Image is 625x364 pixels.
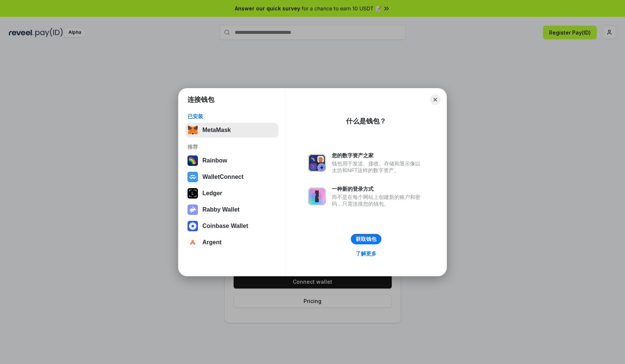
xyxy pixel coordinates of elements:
[185,202,279,217] button: Rabby Wallet
[202,190,222,197] div: Ledger
[187,113,276,120] div: 已安装
[346,117,386,126] div: 什么是钱包？
[332,194,424,207] div: 而不是在每个网站上创建新的账户和密码，只需连接您的钱包。
[187,172,198,182] img: svg+xml,%3Csvg%20width%3D%2228%22%20height%3D%2228%22%20viewBox%3D%220%200%2028%2028%22%20fill%3D...
[308,187,326,205] img: svg+xml,%3Csvg%20xmlns%3D%22http%3A%2F%2Fwww.w3.org%2F2000%2Fsvg%22%20fill%3D%22none%22%20viewBox...
[332,152,424,159] div: 您的数字资产之家
[187,204,198,215] img: svg+xml,%3Csvg%20xmlns%3D%22http%3A%2F%2Fwww.w3.org%2F2000%2Fsvg%22%20fill%3D%22none%22%20viewBox...
[351,249,381,258] a: 了解更多
[187,221,198,231] img: svg+xml,%3Csvg%20width%3D%2228%22%20height%3D%2228%22%20viewBox%3D%220%200%2028%2028%22%20fill%3D...
[187,237,198,248] img: svg+xml,%3Csvg%20width%3D%2228%22%20height%3D%2228%22%20viewBox%3D%220%200%2028%2028%22%20fill%3D...
[185,219,279,233] button: Coinbase Wallet
[185,123,279,138] button: MetaMask
[351,234,381,244] button: 获取钱包
[202,127,231,133] div: MetaMask
[202,239,222,246] div: Argent
[332,186,424,192] div: 一种新的登录方式
[187,144,276,150] div: 推荐
[185,235,279,250] button: Argent
[202,223,248,229] div: Coinbase Wallet
[308,154,326,172] img: svg+xml,%3Csvg%20xmlns%3D%22http%3A%2F%2Fwww.w3.org%2F2000%2Fsvg%22%20fill%3D%22none%22%20viewBox...
[202,174,244,180] div: WalletConnect
[202,206,240,213] div: Rabby Wallet
[185,153,279,168] button: Rainbow
[356,250,376,257] div: 了解更多
[187,188,198,199] img: svg+xml,%3Csvg%20xmlns%3D%22http%3A%2F%2Fwww.w3.org%2F2000%2Fsvg%22%20width%3D%2228%22%20height%3...
[332,160,424,174] div: 钱包用于发送、接收、存储和显示像以太坊和NFT这样的数字资产。
[187,125,198,135] img: svg+xml,%3Csvg%20fill%3D%22none%22%20height%3D%2233%22%20viewBox%3D%220%200%2035%2033%22%20width%...
[430,94,440,105] button: Close
[187,95,214,104] h1: 连接钱包
[356,236,376,242] div: 获取钱包
[187,155,198,166] img: svg+xml,%3Csvg%20width%3D%22120%22%20height%3D%22120%22%20viewBox%3D%220%200%20120%20120%22%20fil...
[185,170,279,184] button: WalletConnect
[202,157,227,164] div: Rainbow
[185,186,279,201] button: Ledger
